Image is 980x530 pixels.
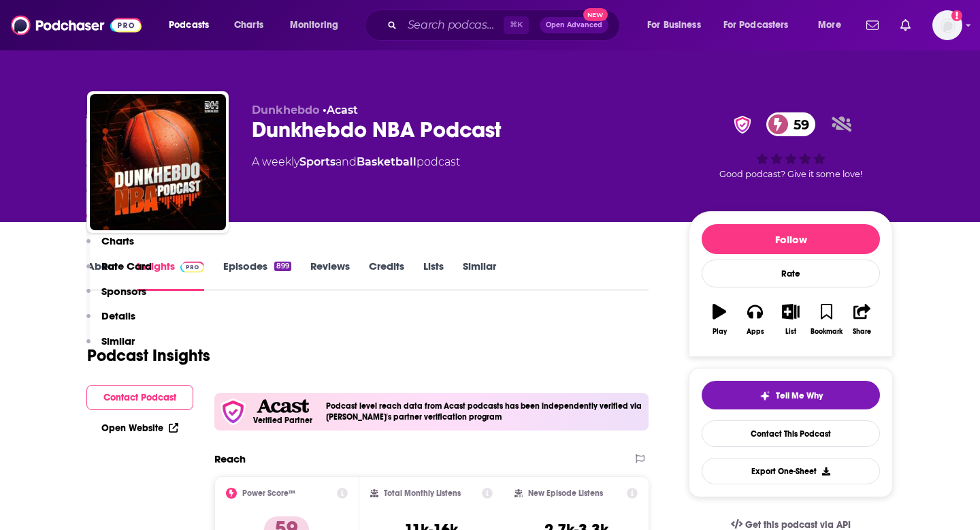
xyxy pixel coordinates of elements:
[808,14,858,36] button: open menu
[951,10,962,21] svg: Add a profile image
[504,16,529,34] span: ⌘ K
[101,309,135,322] p: Details
[785,328,796,336] div: List
[747,328,764,336] div: Apps
[11,12,142,38] img: Podchaser - Follow, Share and Rate Podcasts
[845,295,880,344] button: Share
[780,112,816,136] span: 59
[86,260,152,285] button: Rate Card
[702,381,880,409] button: tell me why sparkleTell Me Why
[234,16,263,35] span: Charts
[638,14,718,36] button: open menu
[715,14,808,36] button: open menu
[242,488,295,498] h2: Power Score™
[702,458,880,484] button: Export One-Sheet
[101,285,146,298] p: Sponsors
[730,116,755,134] img: verified Badge
[818,16,841,35] span: More
[583,8,608,21] span: New
[86,285,146,310] button: Sponsors
[546,22,602,29] span: Open Advanced
[647,16,701,35] span: For Business
[702,260,880,287] div: Rate
[808,295,844,344] button: Bookmark
[101,260,152,272] p: Rate Card
[773,295,808,344] button: List
[252,154,460,170] div: A weekly podcast
[220,399,246,425] img: verfied icon
[101,334,135,347] p: Similar
[689,104,893,188] div: verified Badge59Good podcast? Give it some love!
[336,155,357,168] span: and
[326,401,643,422] h4: Podcast level reach data from Acast podcasts has been independently verified via [PERSON_NAME]'s ...
[702,420,880,447] a: Contact This Podcast
[811,328,843,336] div: Bookmark
[932,10,962,40] img: User Profile
[861,14,884,37] a: Show notifications dropdown
[528,488,603,498] h2: New Episode Listens
[323,104,358,116] span: •
[223,260,291,291] a: Episodes899
[702,224,880,254] button: Follow
[90,94,226,230] img: Dunkhebdo NBA Podcast
[737,295,772,344] button: Apps
[310,260,350,291] a: Reviews
[369,260,404,291] a: Credits
[766,112,816,136] a: 59
[225,14,272,36] a: Charts
[932,10,962,40] button: Show profile menu
[299,155,336,168] a: Sports
[384,488,461,498] h2: Total Monthly Listens
[274,262,291,271] div: 899
[327,104,358,116] a: Acast
[214,452,246,465] h2: Reach
[280,14,356,36] button: open menu
[713,328,727,336] div: Play
[719,169,862,179] span: Good podcast? Give it some love!
[290,16,338,35] span: Monitoring
[402,14,504,36] input: Search podcasts, credits, & more...
[101,422,178,434] a: Open Website
[86,309,135,334] button: Details
[723,16,789,35] span: For Podcasters
[378,10,633,41] div: Search podcasts, credits, & more...
[357,155,416,168] a: Basketball
[540,17,608,33] button: Open AdvancedNew
[932,10,962,40] span: Logged in as NicolaLynch
[159,14,227,36] button: open menu
[253,416,312,424] h5: Verified Partner
[86,385,193,410] button: Contact Podcast
[169,16,209,35] span: Podcasts
[853,328,871,336] div: Share
[702,295,737,344] button: Play
[86,334,135,360] button: Similar
[463,260,496,291] a: Similar
[257,399,308,414] img: Acast
[759,390,770,401] img: tell me why sparkle
[423,260,444,291] a: Lists
[776,390,823,401] span: Tell Me Why
[252,104,319,116] span: Dunkhebdo
[895,14,916,37] a: Show notifications dropdown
